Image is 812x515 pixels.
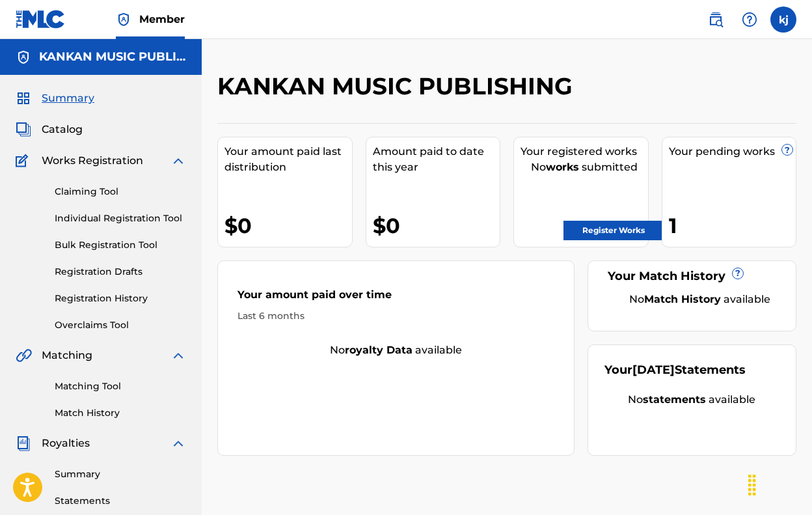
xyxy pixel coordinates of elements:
div: No available [604,392,779,408]
a: Individual Registration Tool [55,212,186,225]
img: Matching [16,348,32,363]
img: expand [170,153,186,169]
a: Summary [55,467,186,481]
img: Summary [16,90,31,106]
a: Overclaims Tool [55,318,186,332]
div: No submitted [521,160,648,175]
img: Accounts [16,49,31,65]
img: expand [170,436,186,451]
h2: KANKAN MUSIC PUBLISHING [217,72,579,101]
a: Registration History [55,292,186,305]
div: 1 [669,211,796,240]
div: Your Statements [604,361,746,379]
div: Help [737,7,763,33]
div: Your Match History [604,268,779,285]
strong: works [546,161,579,173]
img: MLC Logo [16,10,66,29]
span: Works Registration [42,153,143,169]
a: SummarySummary [16,90,94,106]
img: Catalog [16,122,31,137]
a: Register Works [563,221,664,240]
a: Statements [55,494,186,508]
div: No available [218,342,574,358]
img: Top Rightsholder [116,12,131,27]
div: $0 [224,211,352,240]
span: Royalties [42,436,90,451]
div: Your registered works [521,144,648,160]
a: Claiming Tool [55,185,186,199]
div: Your pending works [669,144,796,160]
strong: statements [643,393,706,406]
img: help [742,12,757,27]
img: expand [170,348,186,363]
span: [DATE] [632,363,675,377]
strong: royalty data [345,344,413,356]
a: Public Search [703,7,729,33]
img: Works Registration [16,153,33,169]
span: Summary [42,90,94,106]
iframe: Resource Center [776,322,812,434]
strong: Match History [644,293,721,305]
h5: KANKAN MUSIC PUBLISHING [39,49,186,64]
div: Drag [742,466,763,505]
a: Bulk Registration Tool [55,238,186,252]
div: Last 6 months [237,309,554,323]
iframe: Chat Widget [747,452,812,515]
span: Matching [42,348,92,363]
div: User Menu [770,7,796,33]
div: Amount paid to date this year [373,144,500,175]
img: search [708,12,724,27]
a: Match History [55,406,186,420]
a: Registration Drafts [55,265,186,279]
span: Catalog [42,122,83,137]
span: ? [782,145,792,155]
img: Royalties [16,436,31,451]
div: No available [621,292,779,307]
span: ? [733,268,743,279]
div: $0 [373,211,500,240]
div: Your amount paid last distribution [224,144,352,175]
span: Member [139,12,185,27]
div: Your amount paid over time [237,287,554,309]
a: Matching Tool [55,380,186,393]
a: CatalogCatalog [16,122,83,137]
